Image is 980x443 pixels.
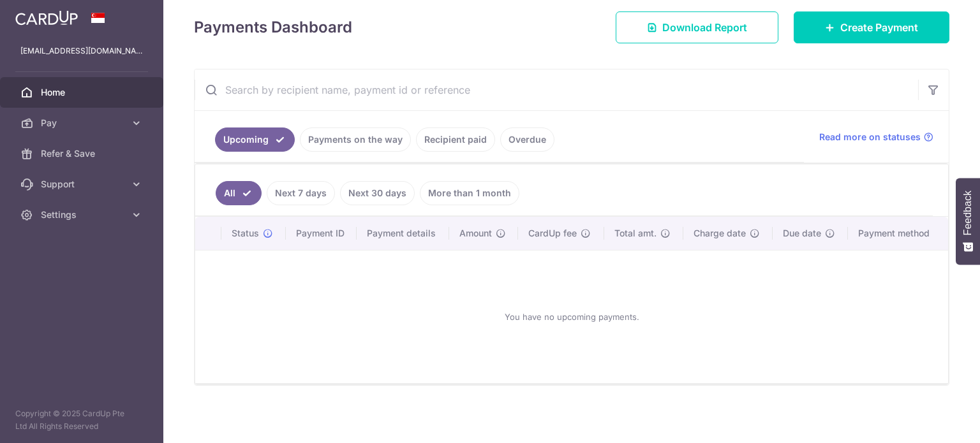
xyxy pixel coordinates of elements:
a: Read more on statuses [819,131,933,143]
button: Feedback - Show survey [956,178,980,265]
a: Overdue [500,127,554,152]
a: Next 30 days [340,181,415,205]
span: Help [29,9,55,20]
th: Payment method [848,217,948,250]
div: You have no upcoming payments. [211,261,933,373]
a: Download Report [616,11,778,43]
h4: Payments Dashboard [194,16,352,39]
span: Charge date [694,227,746,240]
th: Payment details [357,217,449,250]
span: CardUp fee [528,227,577,240]
span: Refer & Save [41,147,125,160]
span: Amount [459,227,492,240]
input: Search by recipient name, payment id or reference [195,69,918,110]
a: Next 7 days [267,181,335,205]
span: Total amt. [614,227,657,240]
th: Payment ID [286,217,357,250]
span: Read more on statuses [819,131,921,143]
a: Payments on the way [300,127,411,152]
span: Support [41,178,125,191]
a: Upcoming [215,127,295,152]
a: Create Payment [794,11,949,43]
span: Download Report [662,20,747,35]
p: [EMAIL_ADDRESS][DOMAIN_NAME] [20,45,143,57]
a: All [216,181,262,205]
img: CardUp [15,10,78,25]
span: Feedback [962,191,974,235]
span: Settings [41,208,125,221]
span: Pay [41,117,125,129]
a: More than 1 month [420,181,519,205]
span: Status [232,227,259,240]
span: Home [41,86,125,99]
span: Create Payment [840,20,918,35]
a: Recipient paid [416,127,495,152]
span: Due date [783,227,821,240]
